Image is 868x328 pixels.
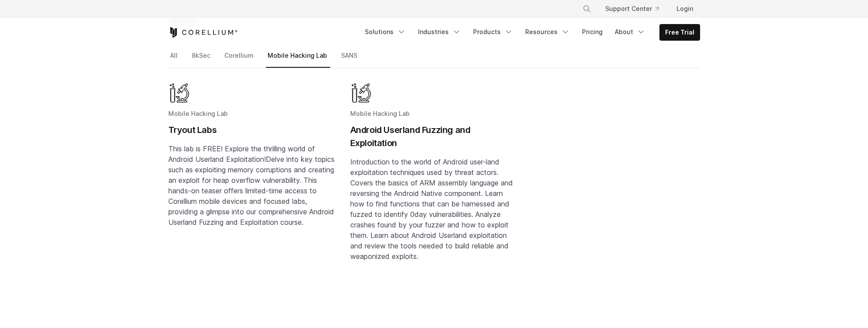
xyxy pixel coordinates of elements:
[359,24,411,40] a: Solutions
[468,24,518,40] a: Products
[190,50,213,68] a: 8kSec
[168,82,336,300] a: Blog post summary: Tryout Labs
[669,1,700,17] a: Login
[350,110,410,117] span: Mobile Hacking Lab
[350,157,513,261] span: Introduction to the world of Android user-land exploitation techniques used by threat actors. Cov...
[168,123,336,136] h2: Tryout Labs
[413,24,466,40] a: Industries
[359,24,700,41] div: Navigation Menu
[572,1,700,17] div: Navigation Menu
[266,50,330,68] a: Mobile Hacking Lab
[660,24,700,40] a: Free Trial
[168,110,228,117] span: Mobile Hacking Lab
[598,1,666,17] a: Support Center
[520,24,575,40] a: Resources
[168,82,190,104] img: Mobile Hacking Lab - Graphic Only
[350,82,518,300] a: Blog post summary: Android Userland Fuzzing and Exploitation
[339,50,360,68] a: SANS
[350,123,518,150] h2: Android Userland Fuzzing and Exploitation
[168,50,181,68] a: All
[579,1,595,17] button: Search
[168,27,238,38] a: Corellium Home
[223,50,257,68] a: Corellium
[168,155,335,227] span: Delve into key topics such as exploiting memory corruptions and creating an exploit for heap over...
[610,24,651,40] a: About
[168,144,315,164] span: This lab is FREE! Explore the thrilling world of Android Userland Exploitation!
[350,82,372,104] img: Mobile Hacking Lab - Graphic Only
[577,24,608,40] a: Pricing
